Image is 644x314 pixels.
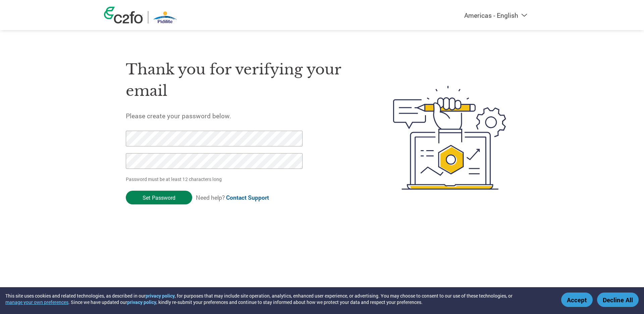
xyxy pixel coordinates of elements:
[127,299,156,305] a: privacy policy
[5,293,551,305] div: This site uses cookies and related technologies, as described in our , for purposes that may incl...
[226,194,269,201] a: Contact Support
[597,293,639,307] button: Decline All
[5,299,68,305] button: manage your own preferences
[561,293,593,307] button: Accept
[381,49,519,227] img: create-password
[153,11,177,23] img: Pidilite Industries
[126,176,305,183] p: Password must be at least 12 characters long
[196,194,269,201] span: Need help?
[146,293,175,299] a: privacy policy
[126,112,361,120] h5: Please create your password below.
[104,7,143,23] img: c2fo logo
[126,191,192,204] input: Set Password
[126,59,361,102] h1: Thank you for verifying your email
